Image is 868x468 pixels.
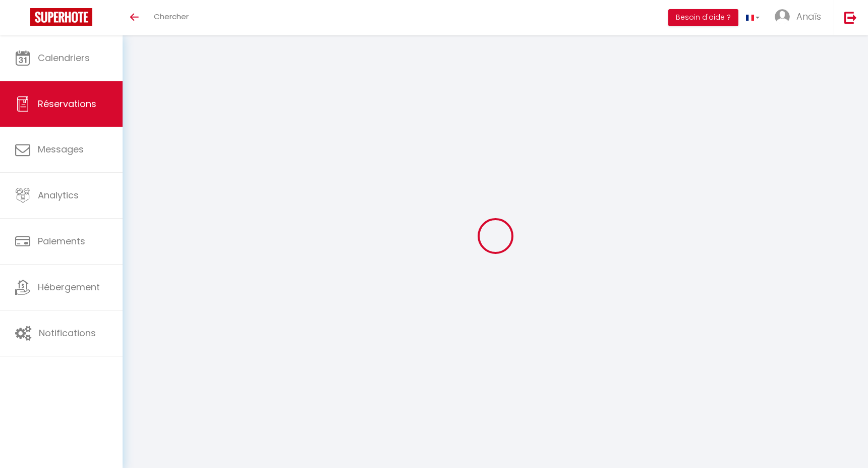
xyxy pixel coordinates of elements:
span: Anaïs [796,10,821,23]
img: ... [775,9,790,24]
span: Chercher [154,11,189,22]
span: Analytics [38,189,79,201]
span: Paiements [38,235,85,247]
span: Réservations [38,97,96,110]
span: Calendriers [38,51,90,64]
img: logout [844,11,857,24]
span: Notifications [39,327,96,339]
span: Messages [38,143,84,155]
span: Hébergement [38,281,100,293]
img: Super Booking [30,8,92,26]
button: Besoin d'aide ? [668,9,738,26]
